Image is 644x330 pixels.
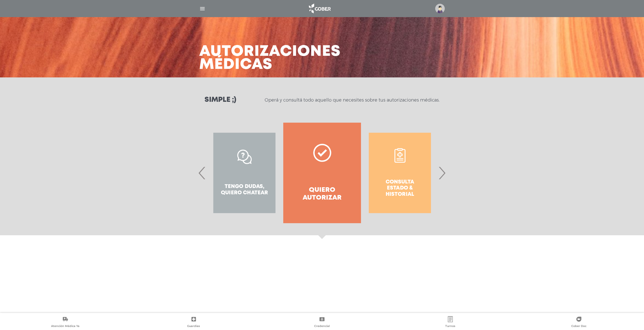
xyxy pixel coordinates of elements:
[292,186,352,202] h4: Quiero autorizar
[258,316,386,329] a: Credencial
[437,159,447,186] span: Next
[205,97,236,104] h3: Simple ;)
[314,324,330,329] span: Credencial
[129,316,258,329] a: Guardias
[445,324,455,329] span: Turnos
[187,324,200,329] span: Guardias
[515,316,643,329] a: Cober Doc
[265,97,439,103] p: Operá y consultá todo aquello que necesites sobre tus autorizaciones médicas.
[1,316,129,329] a: Atención Médica Ya
[199,6,206,12] img: Cober_menu-lines-white.svg
[571,324,586,329] span: Cober Doc
[306,3,333,15] img: logo_cober_home-white.png
[51,324,79,329] span: Atención Médica Ya
[283,123,361,223] a: Quiero autorizar
[386,316,514,329] a: Turnos
[435,4,445,13] img: profile-placeholder.svg
[197,159,207,186] span: Previous
[199,45,341,71] h3: Autorizaciones médicas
